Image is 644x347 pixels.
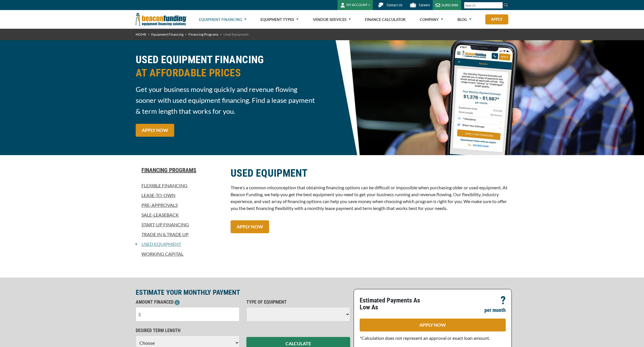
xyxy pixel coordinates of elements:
a: Used Equipment [137,241,181,248]
h2: USED EQUIPMENT FINANCING [136,53,319,80]
a: Pre-approvals [136,202,224,209]
a: Financing Programs [136,167,224,173]
a: Apply [485,14,508,24]
a: Clear search text [497,3,501,8]
a: Working Capital [136,250,224,257]
p: AMOUNT FINANCED [136,299,239,306]
a: Finance Calculator [365,10,406,29]
p: per month [484,307,506,314]
span: Contact Us [387,3,402,7]
img: Beacon Funding Corporation logo [136,10,187,29]
span: Used Equipment [223,32,248,36]
span: Get your business moving quickly and revenue flowing sooner with used equipment financing. Find a... [136,84,319,117]
span: Careers [419,3,430,7]
a: Equipment Financing [151,32,183,36]
h2: USED EQUIPMENT [231,167,508,180]
a: Blog [457,10,471,29]
input: Search [464,2,503,9]
a: HOME [136,32,146,36]
a: APPLY NOW [360,319,506,331]
input: $ [136,307,239,321]
a: Lease-To-Own [136,192,224,199]
p: There's a common misconception that obtaining financing options can be difficult or impossible wh... [231,184,508,212]
p: ESTIMATE YOUR MONTHLY PAYMENT [136,289,350,296]
span: *Calculation does not represent an approval or exact loan amount. [360,335,490,341]
p: DESIRED TERM LENGTH [136,327,239,334]
a: Equipment Types [260,10,298,29]
a: APPLY NOW [231,220,269,233]
a: Sale-Leaseback [136,211,224,218]
a: APPLY NOW [136,124,174,137]
img: Search [504,3,508,7]
a: Company [420,10,443,29]
p: ? [501,297,506,304]
p: TYPE OF EQUIPMENT [246,299,350,306]
a: Vendor Services [313,10,351,29]
a: Trade In & Trade Up [136,231,224,238]
a: Financing Programs [188,32,218,36]
a: Start-Up Financing [136,221,224,228]
a: Equipment Financing [199,10,246,29]
a: Flexible Financing [136,182,224,189]
span: AT AFFORDABLE PRICES [136,66,319,80]
p: Estimated Payments As Low As [360,297,429,311]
